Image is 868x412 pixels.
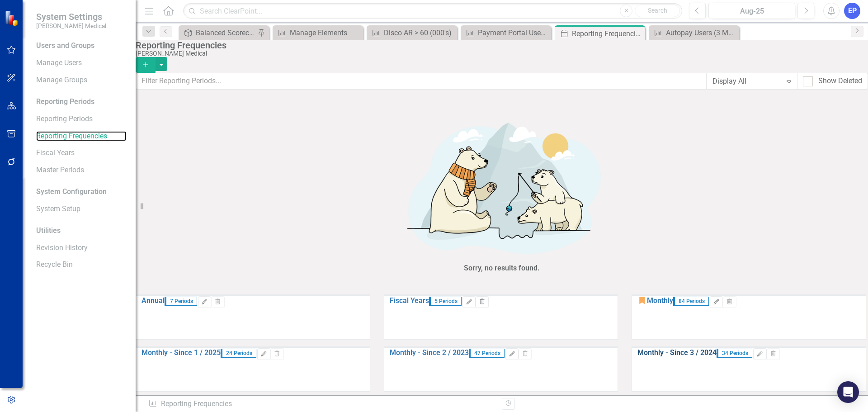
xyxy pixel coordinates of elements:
[712,76,782,86] div: Display All
[478,27,549,38] div: Payment Portal Users (3 Mo. Average)
[36,226,127,236] div: Utilities
[165,297,197,306] span: 7 Periods
[463,27,549,38] a: Payment Portal Users (3 Mo. Average)
[464,263,540,274] div: Sorry, no results found.
[36,58,127,68] a: Manage Users
[181,27,255,38] a: Balanced Scorecard (Daily Huddle)
[666,27,737,38] div: Autopay Users (3 Mo. Average)
[390,296,429,305] a: Fiscal Years
[648,7,667,14] span: Search
[717,349,752,358] span: 34 Periods
[469,349,505,358] span: 47 Periods
[36,97,127,107] div: Reporting Periods
[290,27,361,38] div: Manage Elements
[142,348,221,357] a: Monthly - Since 1 / 2025
[275,27,361,38] a: Manage Elements
[221,349,256,358] span: 24 Periods
[36,75,127,85] a: Manage Groups
[429,297,462,306] span: 5 Periods
[196,27,255,38] div: Balanced Scorecard (Daily Huddle)
[572,28,643,39] div: Reporting Frequencies
[369,27,455,38] a: Disco AR > 60 (000's)
[36,243,127,253] a: Revision History
[844,3,860,19] button: EP
[647,296,673,305] a: Monthly
[183,3,682,19] input: Search ClearPoint...
[36,187,127,197] div: System Configuration
[36,11,106,22] span: System Settings
[651,27,737,38] a: Autopay Users (3 Mo. Average)
[136,50,863,57] div: [PERSON_NAME] Medical
[36,204,127,214] a: System Setup
[818,76,862,86] div: Show Deleted
[36,260,127,270] a: Recycle Bin
[673,297,709,306] span: 84 Periods
[366,113,637,261] img: No results found
[36,114,127,124] a: Reporting Periods
[136,40,863,50] div: Reporting Frequencies
[5,10,20,26] img: ClearPoint Strategy
[390,348,469,357] a: Monthly - Since 2 / 2023
[36,131,127,142] a: Reporting Frequencies
[36,22,106,29] small: [PERSON_NAME] Medical
[708,3,795,19] button: Aug-25
[36,148,127,158] a: Fiscal Years
[837,381,859,403] div: Open Intercom Messenger
[142,296,165,305] a: Annual
[136,73,707,90] input: Filter Reporting Periods...
[36,165,127,175] a: Master Periods
[712,6,792,17] div: Aug-25
[384,27,455,38] div: Disco AR > 60 (000's)
[635,5,680,17] button: Search
[637,348,717,357] a: Monthly - Since 3 / 2024
[36,41,127,51] div: Users and Groups
[148,399,495,409] div: Reporting Frequencies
